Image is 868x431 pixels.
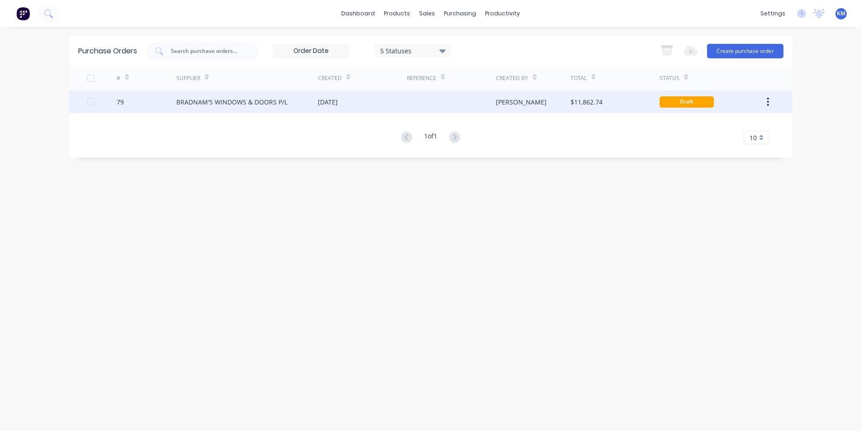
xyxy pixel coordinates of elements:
input: Order Date [273,44,349,58]
div: Created [318,74,342,82]
div: Supplier [176,74,200,82]
div: Purchase Orders [78,46,137,57]
div: BRADNAM'S WINDOWS & DOORS P/L [176,97,288,107]
div: $11,862.74 [571,97,603,107]
div: products [379,7,415,20]
div: Total [571,74,587,82]
div: purchasing [439,7,481,20]
div: Status [660,74,679,82]
div: Created By [496,74,528,82]
input: Search purchase orders... [170,47,245,56]
div: 5 Statuses [380,46,445,55]
div: 79 [117,97,124,107]
a: dashboard [337,7,379,20]
div: # [117,74,120,82]
div: sales [415,7,439,20]
img: Factory [16,7,30,20]
div: [DATE] [318,97,338,107]
button: Create purchase order [707,44,783,58]
div: Reference [407,74,436,82]
div: [PERSON_NAME] [496,97,547,107]
span: KM [837,9,845,18]
div: settings [756,7,790,20]
span: 10 [750,133,757,142]
div: 1 of 1 [424,131,437,144]
div: productivity [481,7,524,20]
div: Draft [660,96,714,108]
